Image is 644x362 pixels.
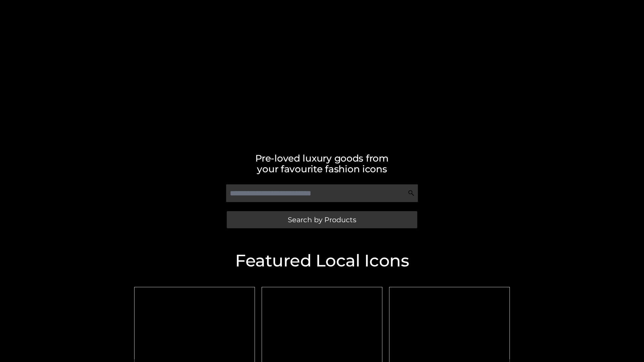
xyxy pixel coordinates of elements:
[288,216,356,223] span: Search by Products
[131,252,513,269] h2: Featured Local Icons​
[408,190,415,196] img: Search Icon
[131,153,513,174] h2: Pre-loved luxury goods from your favourite fashion icons
[227,211,417,228] a: Search by Products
